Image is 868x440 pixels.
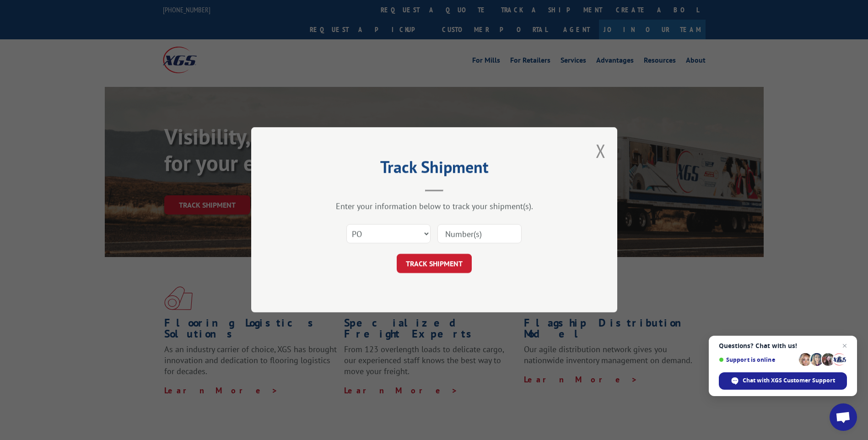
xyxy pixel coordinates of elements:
[839,340,850,351] span: Close chat
[830,403,857,431] div: Open chat
[743,376,835,385] span: Chat with XGS Customer Support
[719,356,796,363] span: Support is online
[297,161,571,178] h2: Track Shipment
[437,225,522,244] input: Number(s)
[397,254,472,274] button: TRACK SHIPMENT
[719,372,847,390] div: Chat with XGS Customer Support
[596,139,606,163] button: Close modal
[297,201,571,212] div: Enter your information below to track your shipment(s).
[719,342,847,349] span: Questions? Chat with us!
